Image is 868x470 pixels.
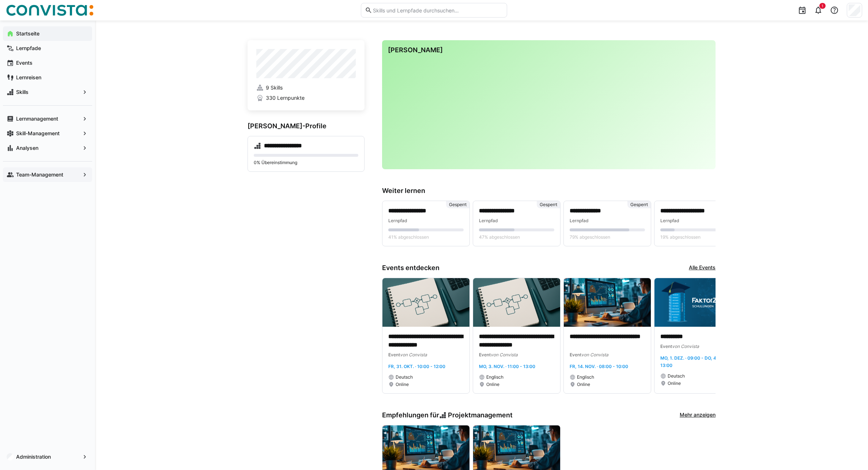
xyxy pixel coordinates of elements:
span: 330 Lernpunkte [266,94,305,102]
p: 0% Übereinstimmung [254,160,358,166]
span: 19% abgeschlossen [660,234,701,240]
span: Lernpfad [479,218,498,223]
span: 9 Skills [266,84,283,91]
span: Event [479,352,491,357]
span: Englisch [486,374,503,380]
img: image [382,278,469,327]
span: Mo, 1. Dez. · 09:00 - Do, 4. Dez. · 13:00 [660,355,731,368]
span: Online [396,382,409,387]
h3: [PERSON_NAME] [388,46,710,54]
span: von Convista [491,352,518,357]
span: 1 [822,4,823,8]
span: Fr, 14. Nov. · 08:00 - 10:00 [570,364,628,369]
span: 47% abgeschlossen [479,234,520,240]
span: Event [660,344,672,349]
span: Online [486,382,499,387]
span: 41% abgeschlossen [388,234,429,240]
span: Englisch [577,374,594,380]
span: von Convista [672,344,699,349]
span: von Convista [400,352,427,357]
span: Gesperrt [449,202,467,208]
h3: Empfehlungen für [382,411,513,419]
input: Skills und Lernpfade durchsuchen… [372,7,503,14]
span: Deutsch [396,374,413,380]
span: Event [570,352,581,357]
a: 9 Skills [256,84,356,91]
span: Lernpfad [570,218,589,223]
span: Event [388,352,400,357]
span: Online [668,380,681,386]
span: Online [577,382,590,387]
span: Deutsch [668,373,685,379]
span: Gesperrt [630,202,648,208]
img: image [473,278,560,327]
span: Fr, 31. Okt. · 10:00 - 12:00 [388,364,445,369]
span: Lernpfad [660,218,679,223]
img: image [654,278,741,327]
span: Projektmanagement [448,411,513,419]
a: Alle Events [689,264,716,272]
a: Mehr anzeigen [680,411,716,419]
span: von Convista [581,352,608,357]
span: 79% abgeschlossen [570,234,610,240]
span: Mo, 3. Nov. · 11:00 - 13:00 [479,364,535,369]
img: image [564,278,651,327]
span: Gesperrt [540,202,557,208]
h3: [PERSON_NAME]-Profile [248,122,365,130]
span: Lernpfad [388,218,407,223]
h3: Weiter lernen [382,187,716,195]
h3: Events entdecken [382,264,439,272]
